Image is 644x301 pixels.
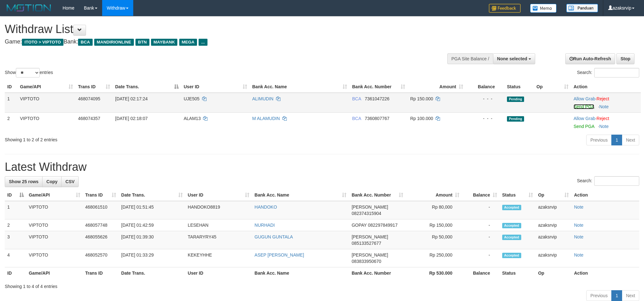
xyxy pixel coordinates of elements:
a: Note [599,104,609,109]
span: BCA [78,39,92,46]
td: azaksrvip [536,201,571,219]
th: Op [536,267,571,279]
span: · [574,116,596,121]
th: Date Trans.: activate to sort column ascending [119,189,185,201]
span: Copy 083833950670 to clipboard [352,259,381,264]
th: Balance [466,81,504,93]
td: · [571,93,641,113]
td: 1 [5,93,17,113]
a: Note [574,223,583,228]
div: PGA Site Balance / [447,53,493,64]
span: BCA [352,96,361,101]
th: User ID: activate to sort column ascending [185,189,252,201]
a: 1 [611,135,622,145]
img: MOTION_logo.png [5,3,53,13]
span: Pending [507,97,524,102]
h1: Latest Withdraw [5,161,639,173]
th: Amount: activate to sort column ascending [406,189,462,201]
th: Rp 530.000 [406,267,462,279]
th: Action [571,267,639,279]
td: 468061510 [83,201,119,219]
th: Status [500,267,536,279]
label: Search: [577,68,639,77]
a: Note [574,204,583,210]
td: - [462,249,500,267]
th: Op: activate to sort column ascending [534,81,571,93]
span: ALAM13 [184,116,201,121]
span: CSV [65,179,75,184]
td: HANDOKO8819 [185,201,252,219]
td: azaksrvip [536,219,571,231]
td: Rp 80,000 [406,201,462,219]
span: None selected [497,56,527,61]
td: 1 [5,201,26,219]
a: ALIMUDIN [252,96,273,101]
span: Copy 7361047226 to clipboard [365,96,390,101]
th: Game/API [26,267,83,279]
a: Stop [616,53,634,64]
span: Copy 082374315904 to clipboard [352,211,381,216]
span: UJE505 [184,96,200,101]
th: ID [5,267,26,279]
th: Trans ID [83,267,119,279]
input: Search: [594,68,639,77]
span: [PERSON_NAME] [352,252,388,258]
a: Copy [42,176,62,187]
th: Status [504,81,534,93]
th: Trans ID: activate to sort column ascending [83,189,119,201]
input: Search: [594,176,639,186]
a: Allow Grab [574,96,595,101]
th: Game/API: activate to sort column ascending [17,81,76,93]
td: Rp 50,000 [406,231,462,249]
a: NURHADI [254,223,275,228]
th: ID [5,81,17,93]
label: Search: [577,176,639,186]
a: CSV [61,176,79,187]
div: Showing 1 to 4 of 4 entries [5,281,639,290]
span: Pending [507,116,524,122]
span: Show 25 rows [9,179,38,184]
div: - - - [468,96,502,102]
td: VIPTOTO [26,249,83,267]
td: - [462,219,500,231]
span: Copy 082297849917 to clipboard [368,223,398,228]
th: Date Trans. [119,267,185,279]
img: Feedback.jpg [489,4,521,13]
a: Send PGA [574,124,594,129]
span: Accepted [502,205,521,210]
td: VIPTOTO [26,219,83,231]
td: [DATE] 01:51:45 [119,201,185,219]
th: Action [571,81,641,93]
a: Allow Grab [574,116,595,121]
span: BTN [135,39,149,46]
th: Bank Acc. Name: activate to sort column ascending [250,81,350,93]
td: 2 [5,112,17,132]
span: 468074357 [78,116,100,121]
td: 3 [5,231,26,249]
img: panduan.png [566,4,598,12]
span: Accepted [502,253,521,258]
th: Bank Acc. Number: activate to sort column ascending [349,189,405,201]
td: azaksrvip [536,231,571,249]
a: Note [574,234,583,239]
td: KEKEYHHE [185,249,252,267]
a: GUGUN GUNTALA [254,234,293,239]
span: MANDIRIONLINE [94,39,134,46]
td: [DATE] 01:33:29 [119,249,185,267]
td: TARARYRY45 [185,231,252,249]
span: Rp 150.000 [410,96,433,101]
th: Op: activate to sort column ascending [536,189,571,201]
span: [DATE] 02:18:07 [115,116,148,121]
th: User ID [185,267,252,279]
a: Previous [586,290,612,301]
th: Balance: activate to sort column ascending [462,189,500,201]
td: 468055626 [83,231,119,249]
td: VIPTOTO [26,231,83,249]
a: M ALAMUDIN [252,116,280,121]
a: Send PGA [574,104,594,109]
span: [PERSON_NAME] [352,234,388,239]
th: ID: activate to sort column descending [5,189,26,201]
th: Bank Acc. Number [349,267,405,279]
td: [DATE] 01:42:59 [119,219,185,231]
td: LESEHAN [185,219,252,231]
